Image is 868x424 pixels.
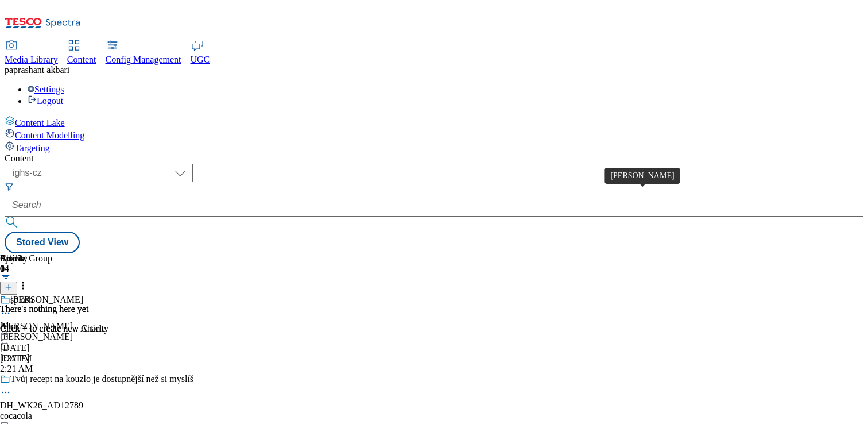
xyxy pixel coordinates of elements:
[15,143,50,153] span: Targeting
[10,374,193,384] div: Tvůj recept na kouzlo je dostupnější než si myslíš
[191,55,210,64] span: UGC
[106,55,181,64] span: Config Management
[67,55,96,64] span: Content
[5,128,863,141] a: Content Modelling
[67,41,96,65] a: Content
[28,96,63,106] a: Logout
[15,118,65,128] span: Content Lake
[5,232,80,253] button: Stored View
[5,141,863,153] a: Targeting
[13,65,69,75] span: prashant akbari
[106,41,181,65] a: Config Management
[5,41,58,65] a: Media Library
[5,194,863,217] input: Search
[5,55,58,64] span: Media Library
[15,130,84,140] span: Content Modelling
[10,295,33,305] div: splash
[28,84,64,94] a: Settings
[5,182,14,191] svg: Search Filters
[5,115,863,128] a: Content Lake
[5,153,863,164] div: Content
[10,295,83,305] div: [PERSON_NAME]
[5,65,13,75] span: pa
[191,41,210,65] a: UGC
